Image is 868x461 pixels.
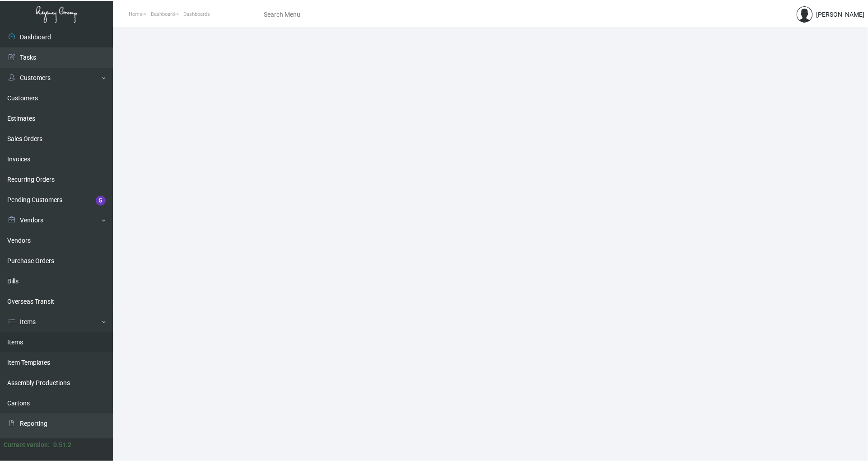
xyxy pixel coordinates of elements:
[151,11,175,17] span: Dashboard
[817,10,865,19] div: [PERSON_NAME]
[129,11,142,17] span: Home
[797,6,813,23] img: admin@bootstrapmaster.com
[4,440,50,450] div: Current version:
[183,11,210,17] span: Dashboards
[53,440,71,450] div: 0.51.2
